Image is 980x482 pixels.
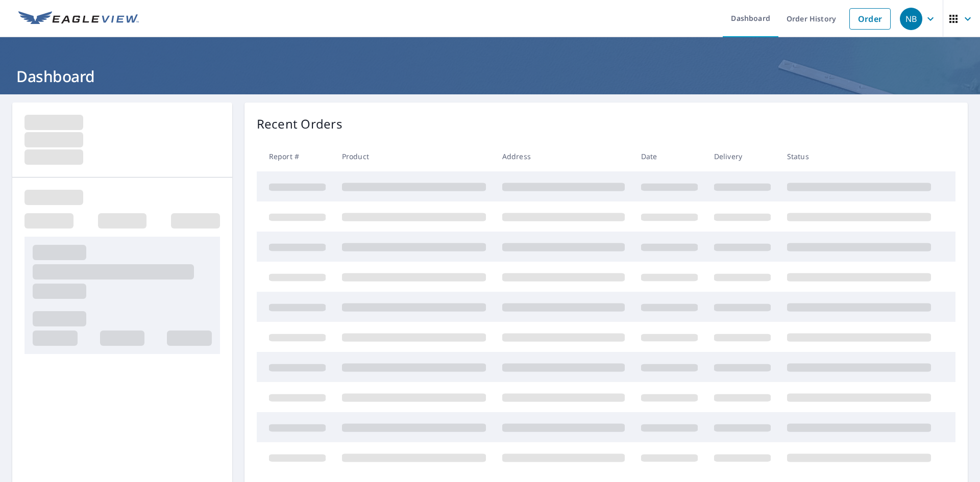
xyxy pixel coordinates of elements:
img: EV Logo [18,11,139,27]
th: Report # [257,141,334,171]
div: NB [900,8,922,30]
p: Recent Orders [257,115,342,133]
th: Product [334,141,494,171]
th: Date [633,141,706,171]
h1: Dashboard [12,66,968,87]
th: Address [494,141,633,171]
a: Order [849,8,891,30]
th: Status [779,141,939,171]
th: Delivery [706,141,779,171]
